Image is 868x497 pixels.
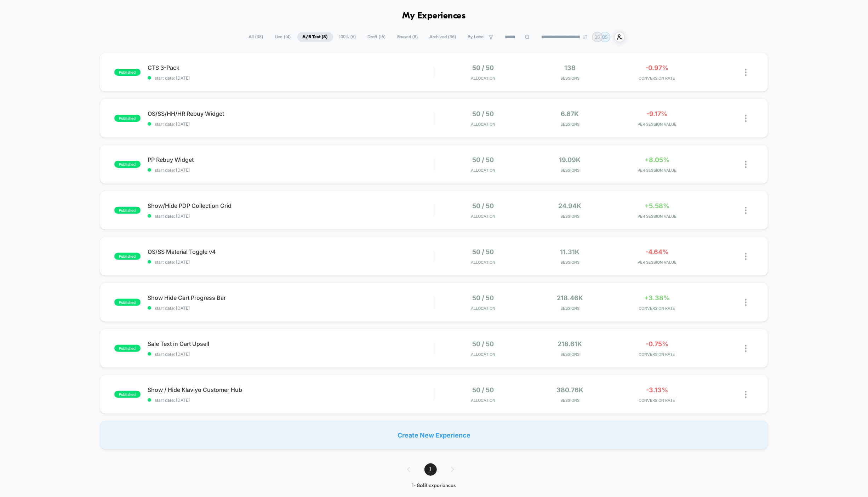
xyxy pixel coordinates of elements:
[148,110,434,117] span: OS/SS/HH/HR Rebuy Widget
[745,345,747,352] img: close
[558,340,582,348] span: 218.61k
[615,306,699,311] span: CONVERSION RATE
[564,64,576,72] span: 138
[148,75,434,81] span: start date: [DATE]
[148,167,434,173] span: start date: [DATE]
[244,32,269,42] span: All ( 38 )
[528,306,612,311] span: Sessions
[297,32,333,42] span: A/B Test ( 8 )
[644,294,670,302] span: +3.38%
[471,168,495,173] span: Allocation
[148,213,434,219] span: start date: [DATE]
[645,64,668,72] span: -0.97%
[745,207,747,214] img: close
[424,32,462,42] span: Archived ( 36 )
[594,34,600,40] p: BS
[645,156,669,164] span: +8.05%
[148,398,434,403] span: start date: [DATE]
[148,294,434,301] span: Show Hide Cart Progress Bar
[148,305,434,311] span: start date: [DATE]
[468,34,485,40] span: By Label
[472,248,494,256] span: 50 / 50
[472,294,494,302] span: 50 / 50
[745,115,747,122] img: close
[362,32,391,42] span: Draft ( 16 )
[471,214,495,219] span: Allocation
[471,306,495,311] span: Allocation
[559,156,581,164] span: 19.09k
[645,248,669,256] span: -4.64%
[148,340,434,347] span: Sale Text in Cart Upsell
[615,168,699,173] span: PER SESSION VALUE
[114,161,141,168] span: published
[745,391,747,398] img: close
[114,345,141,352] span: published
[114,207,141,214] span: published
[471,76,495,81] span: Allocation
[472,386,494,394] span: 50 / 50
[114,391,141,398] span: published
[472,110,494,118] span: 50 / 50
[615,122,699,127] span: PER SESSION VALUE
[646,110,667,118] span: -9.17%
[402,11,466,21] h1: My Experiences
[148,352,434,357] span: start date: [DATE]
[745,161,747,168] img: close
[645,202,669,210] span: +5.58%
[615,260,699,265] span: PER SESSION VALUE
[528,260,612,265] span: Sessions
[561,110,579,118] span: 6.67k
[745,253,747,260] img: close
[560,248,580,256] span: 11.31k
[471,352,495,357] span: Allocation
[114,299,141,306] span: published
[528,352,612,357] span: Sessions
[471,260,495,265] span: Allocation
[148,386,434,393] span: Show / Hide Klaviyo Customer Hub
[392,32,423,42] span: Paused ( 8 )
[148,121,434,127] span: start date: [DATE]
[646,386,668,394] span: -3.13%
[472,64,494,72] span: 50 / 50
[745,299,747,306] img: close
[148,64,434,71] span: CTS 3-Pack
[602,34,608,40] p: BS
[528,168,612,173] span: Sessions
[400,483,468,489] div: 1 - 8 of 8 experiences
[557,294,583,302] span: 218.46k
[472,340,494,348] span: 50 / 50
[471,398,495,403] span: Allocation
[471,122,495,127] span: Allocation
[472,202,494,210] span: 50 / 50
[615,352,699,357] span: CONVERSION RATE
[646,340,668,348] span: -0.75%
[528,398,612,403] span: Sessions
[148,248,434,255] span: OS/SS Material Toggle v4
[528,214,612,219] span: Sessions
[528,122,612,127] span: Sessions
[615,214,699,219] span: PER SESSION VALUE
[148,202,434,209] span: Show/Hide PDP Collection Grid
[424,463,437,476] span: 1
[615,76,699,81] span: CONVERSION RATE
[270,32,296,42] span: Live ( 14 )
[114,69,141,76] span: published
[472,156,494,164] span: 50 / 50
[334,32,361,42] span: 100% ( 6 )
[114,115,141,122] span: published
[528,76,612,81] span: Sessions
[148,156,434,163] span: PP Rebuy Widget
[114,253,141,260] span: published
[148,259,434,265] span: start date: [DATE]
[583,35,587,39] img: end
[556,386,583,394] span: 380.76k
[100,421,768,449] div: Create New Experience
[559,202,582,210] span: 24.94k
[615,398,699,403] span: CONVERSION RATE
[745,69,747,76] img: close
